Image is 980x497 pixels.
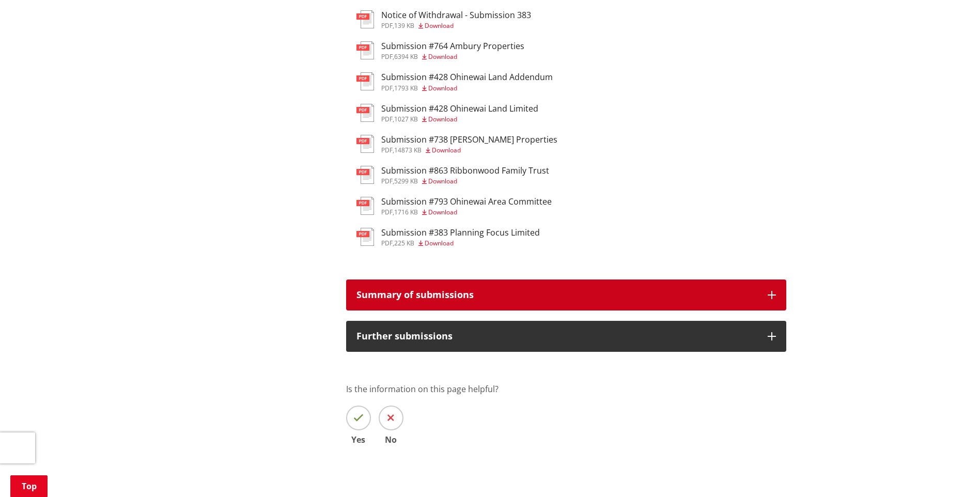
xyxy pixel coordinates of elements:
span: 139 KB [394,21,414,30]
img: document-pdf.svg [356,104,374,122]
span: 6394 KB [394,52,418,61]
span: Download [428,115,457,123]
h3: Submission #428 Ohinewai Land Limited [381,104,538,114]
span: 225 KB [394,239,414,247]
img: document-pdf.svg [356,72,374,90]
span: Download [428,177,457,185]
span: pdf [381,177,393,185]
span: No [379,436,403,444]
div: , [381,147,557,153]
span: Download [428,52,457,61]
button: Summary of submissions [346,279,786,310]
a: Submission #863 Ribbonwood Family Trust pdf,5299 KB Download [356,166,549,184]
span: pdf [381,52,393,61]
span: Download [428,84,457,92]
h3: Further submissions [356,331,757,341]
span: Yes [346,436,371,444]
span: 1793 KB [394,84,418,92]
a: Submission #428 Ohinewai Land Addendum pdf,1793 KB Download [356,72,553,91]
h3: Notice of Withdrawal - Submission 383 [381,10,531,20]
span: Download [428,208,457,216]
h3: Submission #383 Planning Focus Limited [381,228,540,238]
span: Download [425,239,454,247]
img: document-pdf.svg [356,41,374,59]
img: document-pdf.svg [356,197,374,215]
a: Submission #383 Planning Focus Limited pdf,225 KB Download [356,228,540,246]
h3: Submission #738 [PERSON_NAME] Properties [381,135,557,145]
a: Submission #793 Ohinewai Area Committee pdf,1716 KB Download [356,197,552,215]
span: pdf [381,84,393,92]
span: 1716 KB [394,208,418,216]
button: Further submissions [346,321,786,352]
h3: Submission #793 Ohinewai Area Committee [381,197,552,207]
span: Download [425,21,454,30]
span: pdf [381,115,393,123]
p: Is the information on this page helpful? [346,383,786,395]
span: pdf [381,208,393,216]
a: Submission #428 Ohinewai Land Limited pdf,1027 KB Download [356,104,538,122]
img: document-pdf.svg [356,10,374,28]
h3: Submission #428 Ohinewai Land Addendum [381,72,553,82]
div: , [381,178,549,184]
h3: Summary of submissions [356,290,757,300]
div: , [381,85,553,91]
a: Top [10,475,48,497]
a: Notice of Withdrawal - Submission 383 pdf,139 KB Download [356,10,531,29]
div: , [381,23,531,29]
iframe: Messenger Launcher [932,454,970,491]
a: Submission #764 Ambury Properties pdf,6394 KB Download [356,41,524,60]
span: Download [432,146,461,154]
div: , [381,240,540,246]
div: , [381,209,552,215]
a: Submission #738 [PERSON_NAME] Properties pdf,14873 KB Download [356,135,557,153]
img: document-pdf.svg [356,135,374,153]
div: , [381,116,538,122]
img: document-pdf.svg [356,166,374,184]
span: 1027 KB [394,115,418,123]
img: document-pdf.svg [356,228,374,246]
span: pdf [381,146,393,154]
span: 14873 KB [394,146,422,154]
div: , [381,54,524,60]
h3: Submission #764 Ambury Properties [381,41,524,51]
h3: Submission #863 Ribbonwood Family Trust [381,166,549,176]
span: 5299 KB [394,177,418,185]
span: pdf [381,21,393,30]
span: pdf [381,239,393,247]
